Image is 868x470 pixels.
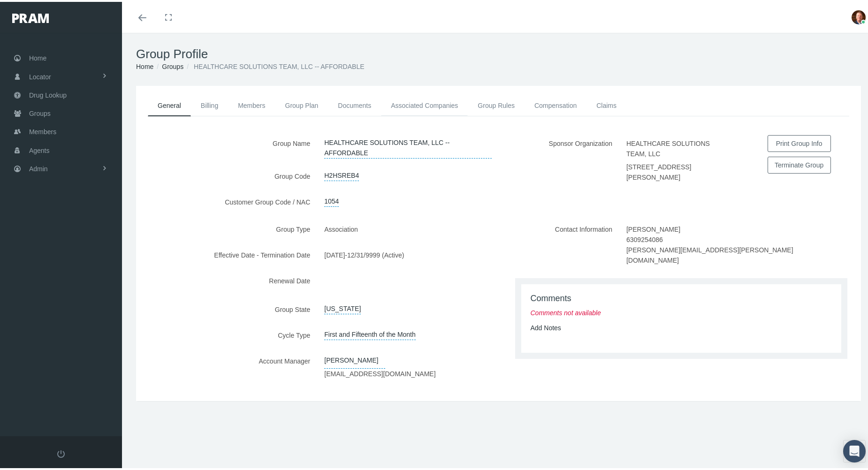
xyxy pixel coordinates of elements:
a: HEALTHCARE SOLUTIONS TEAM, LLC -- AFFORDABLE [324,133,491,157]
span: Drug Lookup [29,84,67,102]
span: Members [29,121,56,139]
span: Agents [29,140,50,158]
a: Associated Companies [381,93,468,114]
div: - [317,245,498,261]
button: Print Group Info [768,133,831,150]
label: Contact Information [499,219,619,267]
label: Group Name [136,133,317,157]
span: Admin [29,158,48,176]
a: Group Rules [468,93,525,114]
label: Group Code [136,166,317,182]
label: Renewal Date [136,271,317,290]
a: Home [136,61,153,68]
span: Groups [29,103,51,121]
label: [STREET_ADDRESS][PERSON_NAME] [626,160,733,181]
label: Account Manager [136,351,317,380]
label: 6309254086 [626,233,663,243]
a: Documents [328,93,381,114]
label: Cycle Type [136,325,317,341]
a: Add Notes [531,322,561,330]
a: General [148,93,191,114]
label: Group State [136,299,317,316]
span: Home [29,47,46,65]
label: [EMAIL_ADDRESS][DOMAIN_NAME] [324,367,435,377]
label: Group Type [136,219,317,235]
label: (Active) [382,245,411,261]
img: S_Profile_Picture_684.jpg [852,8,866,23]
label: [DATE] [324,245,345,261]
a: Members [228,93,275,114]
a: Claims [586,93,626,114]
span: HEALTHCARE SOLUTIONS TEAM, LLC -- AFFORDABLE [194,61,365,68]
div: Open Intercom Messenger [843,438,866,461]
a: [US_STATE] [324,299,361,312]
h1: Comments [531,292,832,302]
label: 12/31/9999 [347,245,380,261]
span: Locator [29,66,51,84]
a: Group Plan [275,93,328,114]
a: Groups [162,61,183,68]
label: Sponsor Organization [499,133,619,184]
a: H2HSREB4 [324,166,359,179]
label: HEALTHCARE SOLUTIONS TEAM, LLC [626,133,733,160]
span: First and Fifteenth of the Month [324,325,416,338]
button: Terminate Group [768,155,831,172]
a: Billing [191,93,228,114]
label: Association [324,219,365,235]
a: Compensation [525,93,586,114]
img: PRAM_20_x_78.png [12,12,49,21]
label: [PERSON_NAME] [626,219,687,233]
span: Comments not available [531,307,601,315]
label: Effective Date - Termination Date [136,245,317,261]
a: [PERSON_NAME] [324,351,385,367]
label: Customer Group Code / NAC [136,192,317,208]
h1: Group Profile [136,45,861,60]
a: 1054 [324,192,339,205]
label: [PERSON_NAME][EMAIL_ADDRESS][PERSON_NAME][DOMAIN_NAME] [626,243,824,264]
